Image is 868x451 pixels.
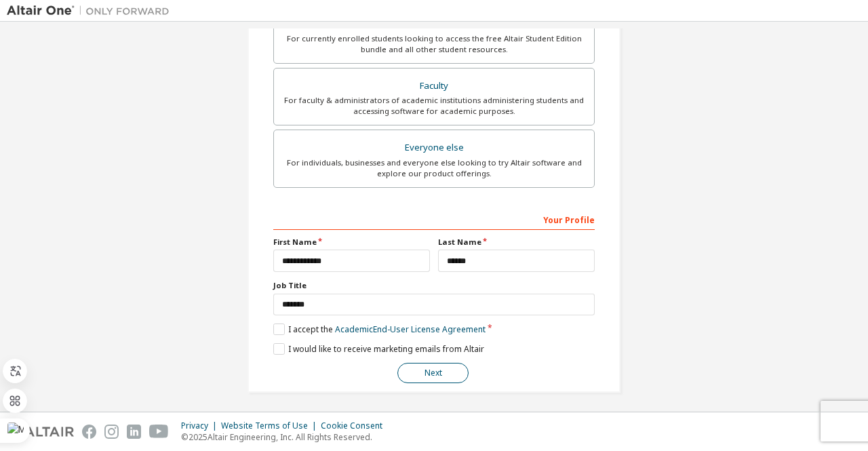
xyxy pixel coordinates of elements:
div: Website Terms of Use [221,420,321,431]
img: linkedin.svg [127,425,141,439]
img: instagram.svg [104,425,119,439]
img: youtube.svg [149,425,169,439]
img: facebook.svg [82,425,96,439]
div: Your Profile [273,208,595,230]
label: I would like to receive marketing emails from Altair [273,343,484,355]
div: Faculty [282,77,586,96]
button: Next [397,363,469,383]
div: Cookie Consent [321,420,391,431]
label: I accept the [273,323,486,335]
img: Altair One [7,4,176,18]
div: Everyone else [282,138,586,157]
div: Privacy [181,420,221,431]
p: © 2025 Altair Engineering, Inc. All Rights Reserved. [181,431,391,443]
img: altair_logo.svg [4,425,74,439]
label: Job Title [273,280,595,291]
label: First Name [273,237,430,248]
a: Academic End-User License Agreement [335,323,486,335]
div: For currently enrolled students looking to access the free Altair Student Edition bundle and all ... [282,33,586,55]
label: Last Name [438,237,595,248]
div: For individuals, businesses and everyone else looking to try Altair software and explore our prod... [282,157,586,179]
div: For faculty & administrators of academic institutions administering students and accessing softwa... [282,95,586,117]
